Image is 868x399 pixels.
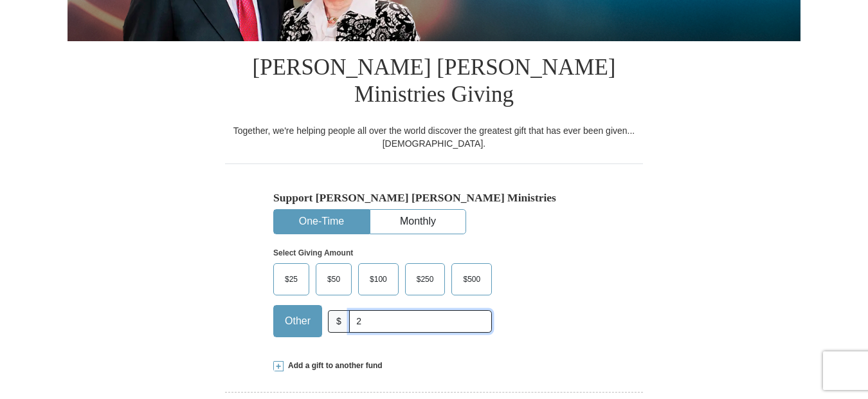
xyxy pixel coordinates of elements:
[410,270,440,289] span: $250
[225,41,643,124] h1: [PERSON_NAME] [PERSON_NAME] Ministries Giving
[278,311,317,331] span: Other
[273,191,595,205] h5: Support [PERSON_NAME] [PERSON_NAME] Ministries
[370,210,466,234] button: Monthly
[284,360,383,371] span: Add a gift to another fund
[278,270,304,289] span: $25
[225,124,643,150] div: Together, we're helping people all over the world discover the greatest gift that has ever been g...
[274,210,369,234] button: One-Time
[457,270,487,289] span: $500
[273,248,353,257] strong: Select Giving Amount
[321,270,347,289] span: $50
[363,270,393,289] span: $100
[349,310,492,333] input: Other Amount
[328,310,350,333] span: $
